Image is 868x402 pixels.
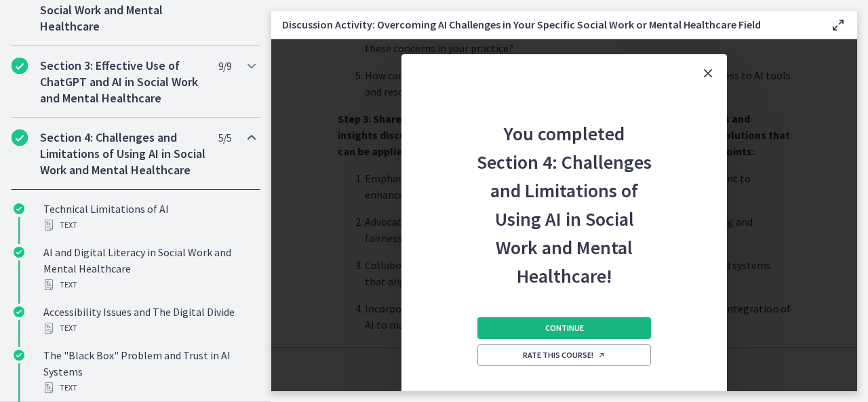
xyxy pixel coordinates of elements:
div: Accessibility Issues and The Digital Divide [43,304,255,336]
i: Completed [12,58,28,74]
div: The "Black Box" Problem and Trust in AI Systems [43,347,255,396]
span: 9 / 9 [218,58,231,74]
i: Completed [14,350,24,361]
span: Rate this course! [523,350,606,361]
i: Completed [14,306,24,317]
div: Text [43,277,255,293]
div: Text [43,380,255,396]
div: Technical Limitations of AI [43,201,255,233]
span: 5 / 5 [218,129,231,146]
h2: Section 4: Challenges and Limitations of Using AI in Social Work and Mental Healthcare [40,129,205,178]
div: Text [43,320,255,336]
span: Continue [545,323,584,334]
h3: Discussion Activity: Overcoming AI Challenges in Your Specific Social Work or Mental Healthcare F... [282,16,808,33]
div: Text [43,217,255,233]
button: Close [689,54,727,92]
i: Completed [14,247,24,258]
div: AI and Digital Literacy in Social Work and Mental Healthcare [43,244,255,293]
h2: Section 3: Effective Use of ChatGPT and AI in Social Work and Mental Healthcare [40,58,205,106]
a: Rate this course! Opens in a new window [477,344,651,366]
button: Continue [477,317,651,339]
i: Completed [12,129,28,146]
h2: You completed Section 4: Challenges and Limitations of Using AI in Social Work and Mental Healthc... [475,92,654,290]
i: Opens in a new window [597,351,606,359]
i: Completed [14,203,24,214]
